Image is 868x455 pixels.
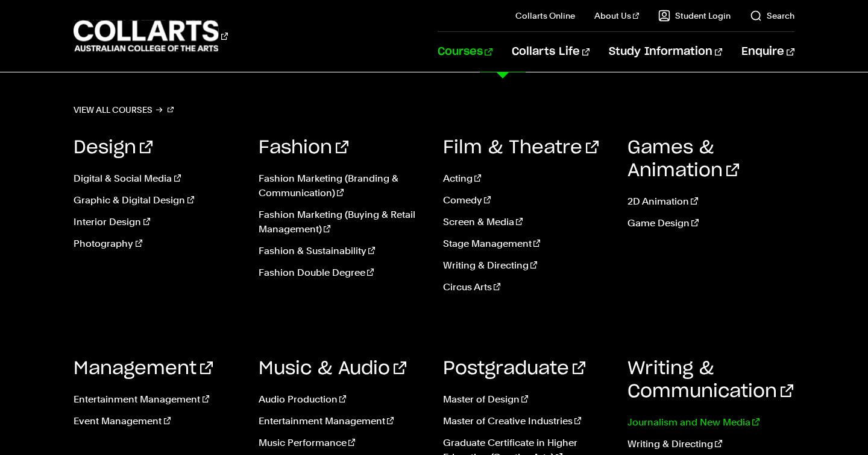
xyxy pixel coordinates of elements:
a: Design [74,139,153,157]
a: Acting [443,171,609,186]
a: Film & Theatre [443,139,599,157]
div: Go to homepage [74,19,228,53]
a: View all courses [74,101,174,118]
a: Music & Audio [259,360,406,378]
a: Writing & Communication [627,360,793,401]
a: Audio Production [259,392,425,407]
a: Fashion Marketing (Buying & Retail Management) [259,208,425,237]
a: Study Information [609,32,722,72]
a: Enquire [741,32,794,72]
a: Collarts Life [512,32,590,72]
a: Fashion [259,139,348,157]
a: Writing & Directing [627,437,794,451]
a: Writing & Directing [443,258,609,273]
a: Collarts Online [515,10,575,22]
a: About Us [594,10,639,22]
a: Fashion Double Degree [259,266,425,280]
a: Master of Creative Industries [443,414,609,428]
a: Circus Arts [443,280,609,294]
a: Fashion & Sustainability [259,244,425,258]
a: Photography [74,237,240,251]
a: Interior Design [74,215,240,229]
a: Management [74,360,213,378]
a: Journalism and New Media [627,415,794,430]
a: Digital & Social Media [74,171,240,186]
a: Games & Animation [627,139,739,180]
a: Postgraduate [443,360,585,378]
a: 2D Animation [627,194,794,209]
a: Game Design [627,216,794,231]
a: Music Performance [259,436,425,450]
a: Screen & Media [443,215,609,229]
a: Comedy [443,193,609,208]
a: Fashion Marketing (Branding & Communication) [259,171,425,200]
a: Student Login [658,10,731,22]
a: Master of Design [443,392,609,407]
a: Stage Management [443,237,609,251]
a: Graphic & Digital Design [74,193,240,208]
a: Courses [438,32,492,72]
a: Search [750,10,794,22]
a: Entertainment Management [74,392,240,407]
a: Entertainment Management [259,414,425,428]
a: Event Management [74,414,240,428]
